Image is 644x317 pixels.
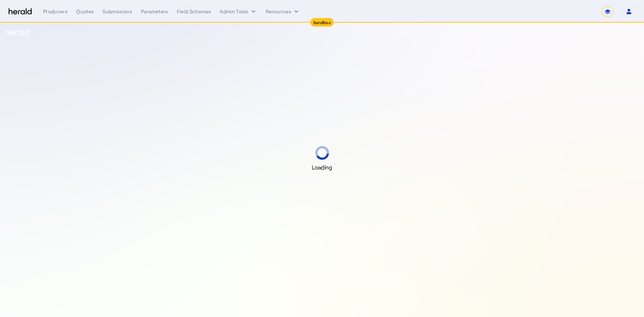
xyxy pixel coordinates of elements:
[9,8,32,15] img: Herald Logo
[310,18,334,27] div: Sandbox
[76,8,94,15] div: Quotes
[141,8,168,15] div: Parameters
[266,8,300,15] button: Resources dropdown menu
[43,8,68,15] div: Producers
[102,8,132,15] div: Submissions
[220,8,257,15] button: internal dropdown menu
[177,8,211,15] div: Field Schemas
